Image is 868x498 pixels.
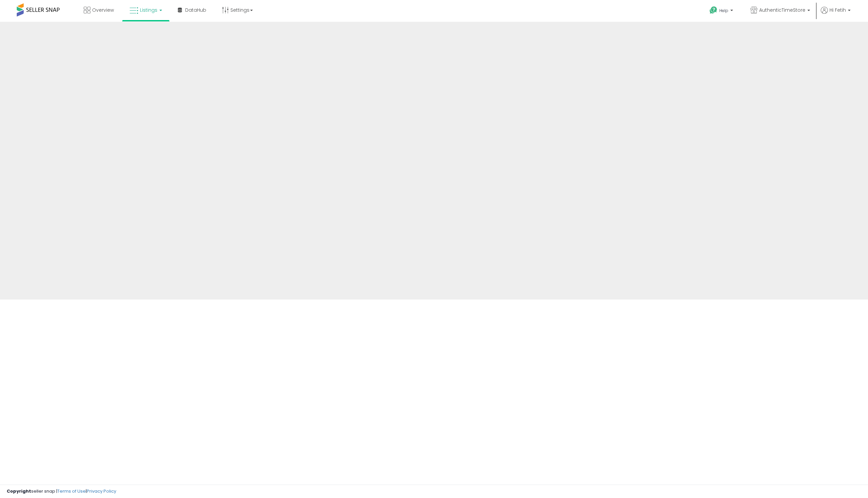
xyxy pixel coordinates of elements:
[92,7,114,13] span: Overview
[709,6,718,14] i: Get Help
[829,7,846,13] span: Hi Fetih
[719,8,728,13] span: Help
[140,7,157,13] span: Listings
[185,7,206,13] span: DataHub
[821,7,851,22] a: Hi Fetih
[759,7,805,13] span: AuthenticTimeStore
[704,1,740,22] a: Help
